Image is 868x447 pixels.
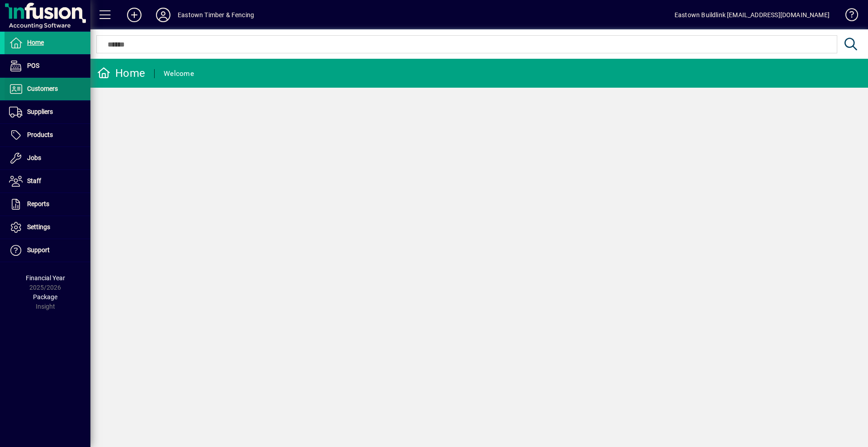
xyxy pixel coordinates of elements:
span: Settings [27,223,50,231]
span: Reports [27,200,49,207]
span: Staff [27,177,41,184]
a: Reports [5,193,90,216]
a: Support [5,239,90,262]
span: Package [33,293,57,301]
a: Customers [5,78,90,100]
div: Eastown Buildlink [EMAIL_ADDRESS][DOMAIN_NAME] [675,8,830,22]
div: Home [97,66,145,80]
span: Customers [27,85,58,92]
a: POS [5,55,90,77]
a: Jobs [5,147,90,169]
a: Products [5,124,90,146]
a: Suppliers [5,101,90,123]
span: Support [27,246,50,254]
span: Home [27,39,44,46]
span: Jobs [27,154,41,161]
a: Staff [5,170,90,193]
span: Suppliers [27,108,53,115]
span: POS [27,62,39,69]
button: Profile [149,7,178,23]
a: Knowledge Base [839,2,857,31]
span: Financial Year [26,274,65,282]
div: Eastown Timber & Fencing [178,8,254,22]
div: Welcome [164,66,194,81]
a: Settings [5,216,90,239]
span: Products [27,131,53,138]
button: Add [120,7,149,23]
